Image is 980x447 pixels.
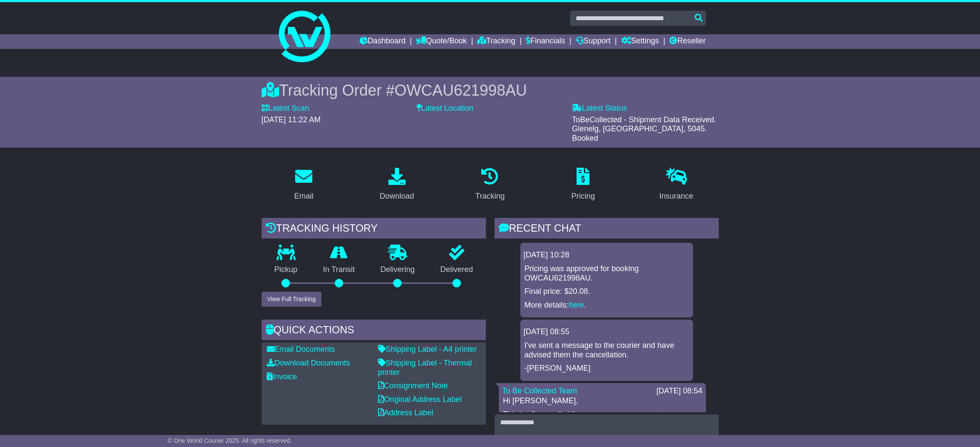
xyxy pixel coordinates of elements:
span: ToBeCollected - Shipment Data Received. Glenelg, [GEOGRAPHIC_DATA], 5045. Booked [572,115,716,142]
p: Hi [PERSON_NAME], [503,396,702,406]
p: More details: . [525,301,689,310]
a: Settings [621,34,659,49]
a: Dashboard [360,34,406,49]
p: Pickup [262,265,311,275]
p: Pricing was approved for booking OWCAU621998AU. [525,264,689,283]
a: Download Documents [267,359,350,367]
a: Consignment Note [378,381,448,390]
a: Tracking [477,34,515,49]
div: Tracking Order # [262,81,719,100]
a: Address Label [378,408,434,417]
div: [DATE] 08:54 [656,387,702,396]
div: Tracking [475,190,504,202]
a: Financials [526,34,565,49]
div: Quick Actions [262,320,486,343]
a: Original Address Label [378,395,462,404]
a: Shipping Label - A4 printer [378,345,477,353]
div: Download [380,190,414,202]
a: Tracking [470,165,510,205]
a: Insurance [654,165,699,205]
div: Email [294,190,313,202]
div: Insurance [659,190,693,202]
div: RECENT CHAT [495,218,719,241]
a: Pricing [566,165,601,205]
a: Email [288,165,319,205]
p: In Transit [310,265,368,275]
div: Pricing [571,190,595,202]
p: Final price: $20.08. [525,287,689,296]
a: here [569,301,584,309]
span: © One World Courier 2025. All rights reserved. [168,437,292,444]
p: Delivered [427,265,486,275]
span: [DATE] 11:22 AM [262,115,321,124]
a: Email Documents [267,345,335,353]
a: Download [374,165,420,205]
div: [DATE] 08:55 [524,327,690,337]
button: View Full Tracking [262,292,321,307]
label: Latest Scan [262,104,309,113]
a: Invoice [267,372,297,381]
div: Tracking history [262,218,486,241]
label: Latest Location [417,104,473,113]
a: Reseller [669,34,705,49]
a: Quote/Book [416,34,467,49]
a: To Be Collected Team [502,387,577,395]
p: This is all cancelled for you as per your request. [503,410,702,420]
a: Support [576,34,611,49]
p: Delivering [368,265,428,275]
a: Shipping Label - Thermal printer [378,359,472,377]
p: I've sent a message to the courier and have advised them the cancellation. [525,341,689,359]
p: -[PERSON_NAME] [525,364,689,373]
label: Latest Status [572,104,627,113]
div: [DATE] 10:28 [524,251,690,260]
span: OWCAU621998AU [394,82,527,99]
